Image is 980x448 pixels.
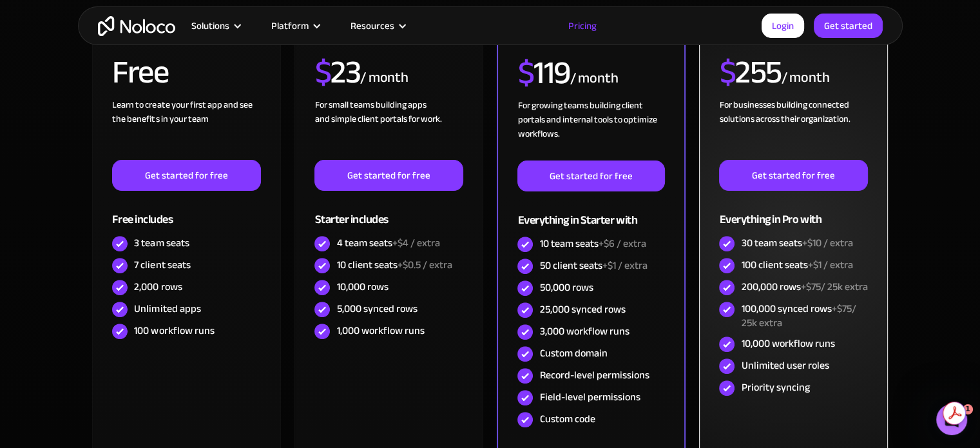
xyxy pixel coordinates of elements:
[336,324,424,338] div: 1,000 workflow runs
[191,17,229,34] div: Solutions
[741,236,852,250] div: 30 team seats
[517,99,664,161] div: For growing teams building client portals and internal tools to optimize workflows.
[741,302,867,330] div: 100,000 synced rows
[539,346,607,360] div: Custom domain
[539,390,640,404] div: Field-level permissions
[741,280,867,294] div: 200,000 rows
[539,412,595,426] div: Custom code
[936,404,967,435] iframe: Intercom live chat
[781,68,829,88] div: / month
[360,68,408,88] div: / month
[134,236,189,250] div: 3 team seats
[112,56,168,88] h2: Free
[814,14,883,38] a: Get started
[598,234,646,253] span: +$6 / extra
[762,14,804,38] a: Login
[539,258,647,273] div: 50 client seats
[98,16,175,36] a: home
[255,17,334,34] div: Platform
[539,368,649,382] div: Record-level permissions
[397,255,452,275] span: +$0.5 / extra
[517,43,533,103] span: $
[134,324,214,338] div: 100 workflow runs
[175,17,255,34] div: Solutions
[719,56,781,88] h2: 255
[517,191,664,233] div: Everything in Starter with
[719,42,735,102] span: $
[112,160,260,191] a: Get started for free
[314,191,463,233] div: Starter includes
[719,98,867,160] div: For businesses building connected solutions across their organization. ‍
[741,299,856,333] span: +$75/ 25k extra
[741,380,809,394] div: Priority syncing
[570,68,618,89] div: / month
[539,280,593,295] div: 50,000 rows
[741,358,829,373] div: Unlimited user roles
[719,191,867,233] div: Everything in Pro with
[807,255,852,275] span: +$1 / extra
[719,160,867,191] a: Get started for free
[336,258,452,272] div: 10 client seats
[336,280,388,294] div: 10,000 rows
[134,258,190,272] div: 7 client seats
[539,302,625,317] div: 25,000 synced rows
[314,160,463,191] a: Get started for free
[741,258,852,272] div: 100 client seats
[112,191,260,233] div: Free includes
[741,336,834,351] div: 10,000 workflow runs
[314,56,360,88] h2: 23
[552,17,613,34] a: Pricing
[112,98,260,160] div: Learn to create your first app and see the benefits in your team ‍
[134,280,182,294] div: 2,000 rows
[314,98,463,160] div: For small teams building apps and simple client portals for work. ‍
[539,324,629,338] div: 3,000 workflow runs
[134,302,200,316] div: Unlimited apps
[517,161,664,191] a: Get started for free
[392,233,439,253] span: +$4 / extra
[539,237,646,251] div: 10 team seats
[336,302,417,316] div: 5,000 synced rows
[334,17,420,34] div: Resources
[271,17,309,34] div: Platform
[314,42,331,102] span: $
[802,233,852,253] span: +$10 / extra
[602,256,647,275] span: +$1 / extra
[351,17,394,34] div: Resources
[800,277,867,297] span: +$75/ 25k extra
[336,236,439,250] div: 4 team seats
[517,57,570,89] h2: 119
